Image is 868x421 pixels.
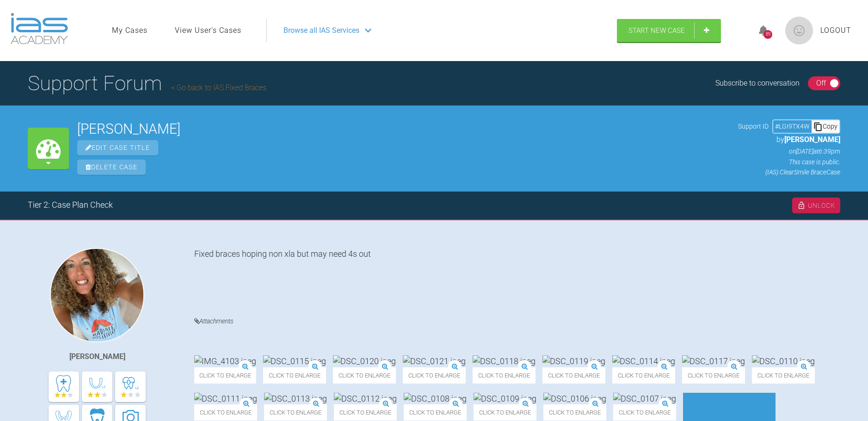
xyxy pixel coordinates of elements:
[613,404,676,421] span: Click to enlarge
[682,367,745,384] span: Click to enlarge
[816,77,826,89] div: Off
[617,19,721,42] a: Start New Case
[263,355,326,367] img: DSC_0115.jpeg
[194,248,840,302] div: Fixed braces hoping non xla but may need 4s out
[333,355,396,367] img: DSC_0120.jpeg
[473,367,536,384] span: Click to enlarge
[404,393,467,404] img: DSC_0108.jpeg
[474,404,536,421] span: Click to enlarge
[77,140,158,155] span: Edit Case Title
[194,393,257,404] img: DSC_0111.jpeg
[283,25,359,37] span: Browse all IAS Services
[792,198,840,213] div: Unlock
[194,404,257,421] span: Click to enlarge
[403,355,466,367] img: DSC_0121.jpeg
[175,25,241,37] a: View User's Cases
[612,367,675,384] span: Click to enlarge
[69,351,125,363] div: [PERSON_NAME]
[543,393,606,404] img: DSC_0106.jpeg
[194,367,256,384] span: Click to enlarge
[28,198,113,212] div: Tier 2: Case Plan Check
[403,367,466,384] span: Click to enlarge
[334,404,397,421] span: Click to enlarge
[738,167,840,177] p: (IAS) ClearSmile Brace Case
[715,77,800,89] div: Subscribe to conversation
[474,393,536,404] img: DSC_0109.jpeg
[542,355,605,367] img: DSC_0119.jpeg
[797,201,806,210] img: unlock.cc94ed01.svg
[612,355,675,367] img: DSC_0114.jpeg
[194,316,840,327] h4: Attachments
[171,83,266,92] a: Go back to IAS Fixed Braces
[752,355,815,367] img: DSC_0110.jpeg
[194,355,256,367] img: IMG_4103.jpeg
[77,122,730,136] h2: [PERSON_NAME]
[738,146,840,156] p: on [DATE] at 6:39pm
[738,157,840,167] p: This case is public.
[333,367,396,384] span: Click to enlarge
[773,121,812,131] div: # LGI9TX4W
[543,404,606,421] span: Click to enlarge
[473,355,536,367] img: DSC_0118.jpeg
[613,393,676,404] img: DSC_0107.jpeg
[738,121,769,131] span: Support ID
[628,26,685,35] span: Start New Case
[50,248,144,342] img: Rebecca Lynne Williams
[28,67,266,99] h1: Support Forum
[77,160,146,175] span: Delete Case
[784,135,840,144] span: [PERSON_NAME]
[264,404,327,421] span: Click to enlarge
[820,25,851,37] a: Logout
[542,367,605,384] span: Click to enlarge
[334,393,397,404] img: DSC_0112.jpeg
[112,25,148,37] a: My Cases
[682,355,745,367] img: DSC_0117.jpeg
[752,367,815,384] span: Click to enlarge
[763,30,772,39] div: 89
[738,134,840,146] p: by
[404,404,467,421] span: Click to enlarge
[11,13,68,44] img: logo-light.3e3ef733.png
[264,393,327,404] img: DSC_0113.jpeg
[812,120,839,132] div: Copy
[263,367,326,384] span: Click to enlarge
[785,17,813,44] img: profile.png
